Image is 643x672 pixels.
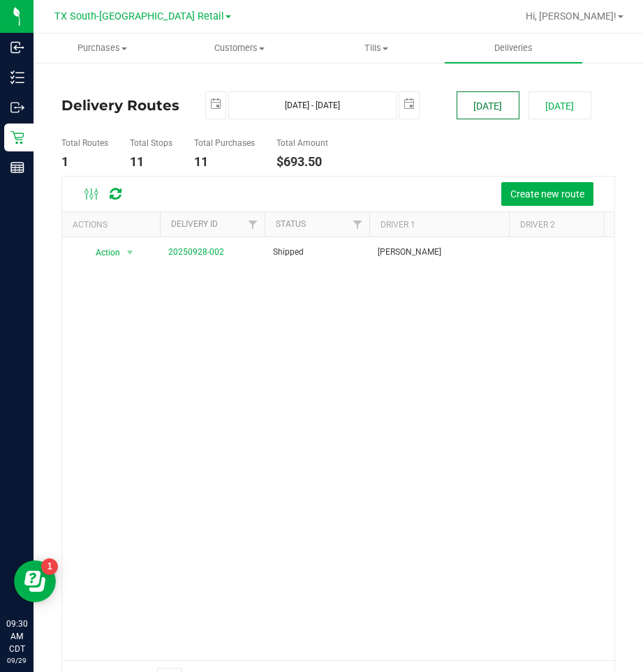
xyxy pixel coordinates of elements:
[61,139,108,148] h5: Total Routes
[34,33,170,63] a: Purchases
[6,618,27,655] p: 09:30 AM CDT
[10,100,24,114] inline-svg: Outbound
[34,42,170,54] span: Purchases
[10,70,24,84] inline-svg: Inventory
[308,33,445,63] a: Tills
[445,33,582,63] a: Deliveries
[457,91,519,119] button: [DATE]
[206,92,226,117] span: select
[529,91,591,119] button: [DATE]
[168,247,224,257] a: 20250928-002
[242,212,265,236] a: Filter
[346,212,369,236] a: Filter
[194,139,255,148] h5: Total Purchases
[510,188,584,200] span: Create new route
[399,92,419,117] span: select
[276,139,328,148] h5: Total Amount
[501,182,593,206] button: Create new route
[10,40,24,54] inline-svg: Inbound
[526,10,616,22] span: Hi, [PERSON_NAME]!
[475,42,552,54] span: Deliveries
[6,655,27,666] p: 09/29
[171,219,218,229] a: Delivery ID
[61,91,184,119] h4: Delivery Routes
[170,33,307,63] a: Customers
[194,155,255,169] h4: 11
[41,558,58,575] iframe: Resource center unread badge
[14,560,56,602] iframe: Resource center
[83,243,121,262] span: Action
[10,160,24,174] inline-svg: Reports
[73,220,154,230] div: Actions
[276,155,328,169] h4: $693.50
[130,155,172,169] h4: 11
[61,155,108,169] h4: 1
[171,42,306,54] span: Customers
[10,130,24,144] inline-svg: Retail
[273,246,304,259] span: Shipped
[130,139,172,148] h5: Total Stops
[276,219,306,229] a: Status
[309,42,444,54] span: Tills
[378,246,441,259] span: [PERSON_NAME]
[54,10,224,22] span: TX South-[GEOGRAPHIC_DATA] Retail
[369,212,509,237] th: Driver 1
[121,243,139,262] span: select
